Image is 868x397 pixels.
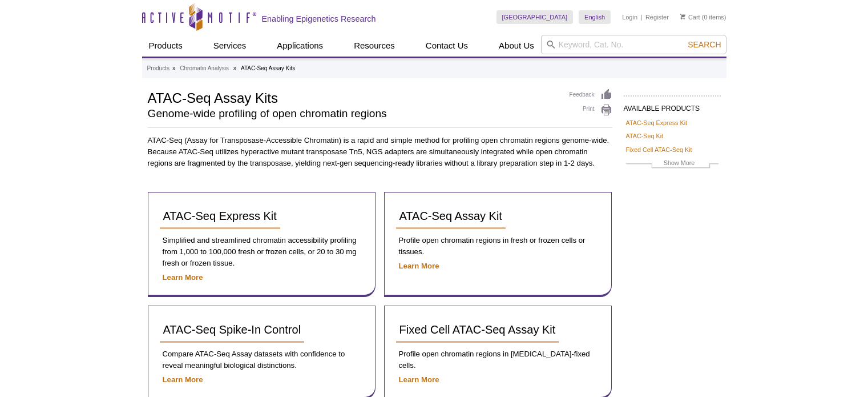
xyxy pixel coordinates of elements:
[570,104,612,117] a: Print
[241,65,295,71] li: ATAC-Seq Assay Kits
[688,40,721,49] span: Search
[399,375,439,384] a: Learn More
[492,35,541,57] a: About Us
[396,204,506,229] a: ATAC-Seq Assay Kit
[624,95,721,116] h2: AVAILABLE PRODUCTS
[626,145,692,155] a: Fixed Cell ATAC-Seq Kit
[147,63,169,74] a: Products
[163,273,203,282] a: Learn More
[622,13,637,21] a: Login
[142,35,189,57] a: Products
[399,262,439,270] a: Learn More
[684,39,724,50] button: Search
[148,109,558,119] h2: Genome-wide profiling of open chromatin regions
[396,318,559,343] a: Fixed Cell ATAC-Seq Assay Kit
[180,63,229,74] a: Chromatin Analysis
[347,35,402,57] a: Resources
[148,89,558,106] h1: ATAC-Seq Assay Kits
[399,210,502,222] span: ATAC-Seq Assay Kit
[541,35,726,54] input: Keyword, Cat. No.
[645,13,669,21] a: Register
[396,348,600,371] p: Profile open chromatin regions in [MEDICAL_DATA]-fixed cells.
[172,65,176,71] li: »
[160,348,364,371] p: Compare ATAC-Seq Assay datasets with confidence to reveal meaningful biological distinctions.
[680,13,700,21] a: Cart
[262,14,376,24] h2: Enabling Epigenetics Research
[160,318,305,343] a: ATAC-Seq Spike-In Control
[680,14,685,19] img: Your Cart
[680,10,726,24] li: (0 items)
[579,10,611,24] a: English
[396,235,600,258] p: Profile open chromatin regions in fresh or frozen cells or tissues.
[626,118,688,128] a: ATAC-Seq Express Kit
[163,323,301,336] span: ATAC-Seq Spike-In Control
[233,65,237,71] li: »
[419,35,475,57] a: Contact Us
[148,135,612,169] p: ATAC-Seq (Assay for Transposase-Accessible Chromatin) is a rapid and simple method for profiling ...
[570,89,612,101] a: Feedback
[626,131,664,141] a: ATAC-Seq Kit
[399,323,556,336] span: Fixed Cell ATAC-Seq Assay Kit
[207,35,253,57] a: Services
[163,375,203,384] a: Learn More
[496,10,574,24] a: [GEOGRAPHIC_DATA]
[160,235,364,269] p: Simplified and streamlined chromatin accessibility profiling from 1,000 to 100,000 fresh or froze...
[160,204,280,229] a: ATAC-Seq Express Kit
[641,10,643,24] li: |
[163,210,277,222] span: ATAC-Seq Express Kit
[270,35,330,57] a: Applications
[626,158,718,171] a: Show More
